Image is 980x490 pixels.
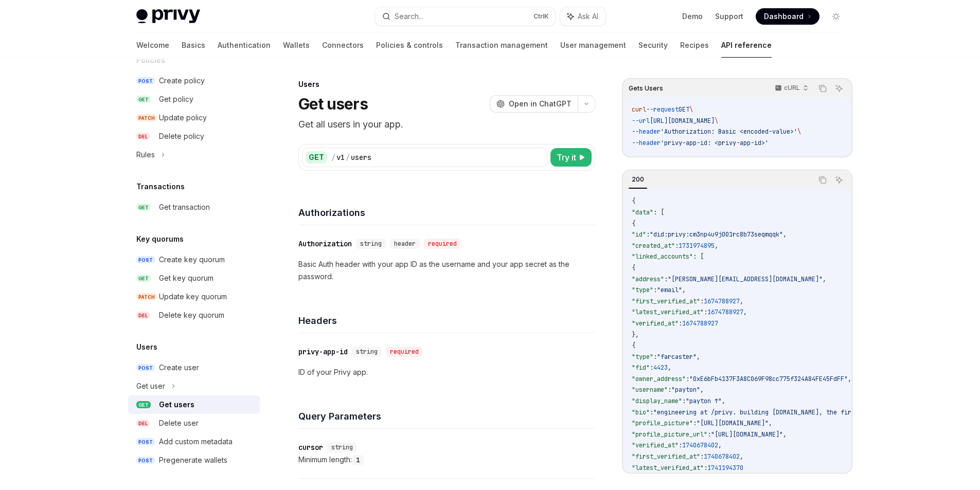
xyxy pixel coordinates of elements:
[783,430,787,439] span: ,
[550,148,592,167] button: Try it
[693,252,704,261] span: : [
[715,117,718,125] span: \
[686,375,689,383] span: :
[128,358,260,377] a: POSTCreate user
[306,151,327,164] div: GET
[653,364,668,372] span: 4423
[632,220,635,228] span: {
[823,275,826,283] span: ,
[136,33,169,58] a: Welcome
[682,441,718,449] span: 1740678402
[128,198,260,216] a: GETGet transaction
[336,152,345,162] div: v1
[394,240,416,248] span: header
[159,93,193,105] div: Get policy
[784,84,800,92] p: cURL
[711,430,783,439] span: "[URL][DOMAIN_NAME]"
[159,309,224,321] div: Delete key quorum
[424,239,461,249] div: required
[136,133,150,140] span: DEL
[848,375,851,383] span: ,
[629,84,663,93] span: Gets Users
[159,201,210,213] div: Get transaction
[128,395,260,414] a: GETGet users
[756,8,819,25] a: Dashboard
[632,139,661,147] span: --header
[136,312,150,319] span: DEL
[128,269,260,287] a: GETGet key quorum
[689,375,848,383] span: "0xE6bFb4137F3A8C069F98cc775f324A84FE45FdFF"
[298,95,368,113] h1: Get users
[136,293,157,301] span: PATCH
[718,441,722,449] span: ,
[136,364,155,372] span: POST
[182,33,205,58] a: Basics
[557,151,576,164] span: Try it
[128,414,260,432] a: DELDelete user
[679,441,682,449] span: :
[136,9,200,24] img: light logo
[671,386,700,394] span: "payton"
[682,319,718,328] span: 1674788927
[136,204,151,211] span: GET
[560,33,626,58] a: User management
[700,452,704,461] span: :
[376,33,443,58] a: Policies & controls
[298,117,595,132] p: Get all users in your app.
[682,397,686,405] span: :
[704,297,740,305] span: 1674788927
[743,308,747,316] span: ,
[128,306,260,324] a: DELDelete key quorum
[560,7,605,26] button: Ask AI
[632,105,646,114] span: curl
[322,33,364,58] a: Connectors
[682,286,686,294] span: ,
[707,464,743,472] span: 1741194370
[832,82,846,95] button: Ask AI
[783,230,787,239] span: ,
[298,239,352,249] div: Authorization
[629,173,647,186] div: 200
[704,308,707,316] span: :
[646,230,650,239] span: :
[832,173,846,187] button: Ask AI
[128,127,260,146] a: DELDelete policy
[828,8,844,25] button: Toggle dark mode
[632,408,650,416] span: "bio"
[664,275,668,283] span: :
[136,420,150,427] span: DEL
[707,308,743,316] span: 1674788927
[128,108,260,127] a: PATCHUpdate policy
[509,99,572,109] span: Open in ChatGPT
[632,208,653,216] span: "data"
[646,105,679,114] span: --request
[632,386,668,394] span: "username"
[128,432,260,451] a: POSTAdd custom metadata
[704,464,707,472] span: :
[136,401,151,409] span: GET
[816,173,829,187] button: Copy the contents from the code block
[722,397,725,405] span: ,
[632,117,650,125] span: --url
[697,419,769,427] span: "[URL][DOMAIN_NAME]"
[351,152,371,162] div: users
[298,347,348,357] div: privy-app-id
[159,435,233,448] div: Add custom metadata
[653,353,657,361] span: :
[632,252,693,261] span: "linked_accounts"
[356,348,378,356] span: string
[159,417,199,429] div: Delete user
[638,33,668,58] a: Security
[632,275,664,283] span: "address"
[632,397,682,405] span: "display_name"
[797,128,801,136] span: \
[331,443,353,451] span: string
[668,364,671,372] span: ,
[707,430,711,439] span: :
[159,130,204,142] div: Delete policy
[128,71,260,90] a: POSTCreate policy
[159,398,194,411] div: Get users
[386,347,423,357] div: required
[632,286,653,294] span: "type"
[632,452,700,461] span: "first_verified_at"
